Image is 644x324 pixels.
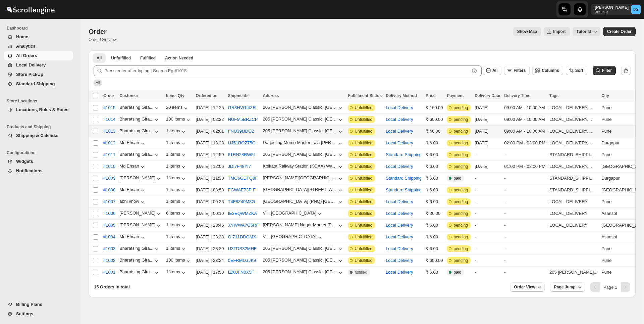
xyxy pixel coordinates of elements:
[386,199,413,204] button: Local Delivery
[196,93,217,98] span: Ordered on
[426,175,443,182] div: ₹ 6.00
[517,29,537,34] span: Show Map
[119,152,153,157] div: Bharatsing Gira...
[601,93,609,98] span: City
[263,258,337,263] div: 205 [PERSON_NAME] Classic, [GEOGRAPHIC_DATA], [GEOGRAPHIC_DATA], [GEOGRAPHIC_DATA]
[513,27,541,36] button: Map action label
[263,105,344,111] button: 205 [PERSON_NAME] Classic, [GEOGRAPHIC_DATA], [GEOGRAPHIC_DATA], [GEOGRAPHIC_DATA]
[447,93,464,98] span: Payment
[386,140,413,145] button: Local Delivery
[166,199,187,205] button: 1 items
[16,81,55,86] span: Standard Shipping
[166,117,192,123] button: 100 items
[99,208,119,219] button: #1006
[4,32,73,42] button: Home
[228,270,254,275] button: IZXUFN0X5F
[166,258,192,264] button: 100 items
[228,105,256,110] button: GR3HVGI4ZR
[532,66,563,75] button: Columns
[263,211,317,216] div: Vill. [GEOGRAPHIC_DATA]
[228,93,249,98] span: Shipments
[196,128,224,135] div: [DATE] | 02:01
[99,138,119,148] button: #1012
[549,140,597,146] div: LOCAL_DELIVERY,...
[228,223,259,228] button: XYWWA7G6RF
[119,105,160,111] button: Bharatsing Gira...
[566,66,587,75] button: Sort
[386,176,422,181] button: Standard Shipping
[119,269,153,274] div: Bharatsing Gira...
[228,117,258,122] button: NUFM5BRZCP
[166,269,187,276] button: 1 items
[573,27,600,36] button: Tutorial
[475,140,500,146] div: [DATE]
[166,234,187,241] button: 1 items
[99,196,119,207] button: #1007
[263,140,344,147] button: Darjeeling Momo Master Lala [PERSON_NAME][GEOGRAPHIC_DATA] A-Zone
[16,311,33,316] span: Settings
[263,175,337,180] div: [PERSON_NAME][GEOGRAPHIC_DATA]
[103,245,115,252] span: #1003
[99,232,119,242] button: #1004
[166,105,189,111] button: 20 items
[228,152,255,157] button: 61RN28RW5I
[119,269,160,276] button: Bharatsing Gira...
[633,7,639,11] text: BG
[119,175,162,182] div: [PERSON_NAME]
[263,187,337,192] div: [GEOGRAPHIC_DATA][STREET_ADDRESS]
[549,151,597,158] div: STANDARD_SHIPPI...
[263,128,337,133] div: 205 [PERSON_NAME] Classic, [GEOGRAPHIC_DATA], [GEOGRAPHIC_DATA], [GEOGRAPHIC_DATA]
[453,152,468,157] span: pending
[228,187,256,192] button: FGWAE73PIF
[504,104,545,111] div: 09:00 AM - 10:00 AM
[228,211,257,216] button: IE3EQWMZKA
[386,246,413,251] button: Local Delivery
[89,37,117,42] p: Order Overview
[355,129,372,134] span: Unfulfilled
[166,152,187,158] button: 1 items
[595,10,629,14] p: 9zs3it-je
[263,117,344,123] button: 205 [PERSON_NAME] Classic, [GEOGRAPHIC_DATA], [GEOGRAPHIC_DATA], [GEOGRAPHIC_DATA]
[99,243,119,254] button: #1003
[386,258,413,263] button: Local Delivery
[263,222,344,229] button: [PERSON_NAME] Nagar Market [PERSON_NAME][GEOGRAPHIC_DATA]
[263,117,337,122] div: 205 [PERSON_NAME] Classic, [GEOGRAPHIC_DATA], [GEOGRAPHIC_DATA], [GEOGRAPHIC_DATA]
[97,55,102,61] span: All
[386,234,413,239] button: Local Delivery
[263,199,344,205] button: [GEOGRAPHIC_DATA] (PNQ) [GEOGRAPHIC_DATA] [GEOGRAPHIC_DATA] Area [GEOGRAPHIC_DATA]
[263,128,344,135] button: 205 [PERSON_NAME] Classic, [GEOGRAPHIC_DATA], [GEOGRAPHIC_DATA], [GEOGRAPHIC_DATA]
[16,302,42,307] span: Billing Plans
[4,309,73,319] button: Settings
[103,104,115,111] span: #1015
[386,187,422,192] button: Standard Shipping
[504,66,530,75] button: Filters
[166,175,187,182] button: 1 items
[99,220,119,231] button: #1005
[16,133,59,138] span: Shipping & Calendar
[348,93,382,98] span: Fulfillment Status
[166,164,187,170] button: 1 items
[549,116,597,123] div: LOCAL_DELIVERY,...
[119,93,138,98] span: Customer
[591,4,641,15] button: User menu
[263,258,344,264] button: 205 [PERSON_NAME] Classic, [GEOGRAPHIC_DATA], [GEOGRAPHIC_DATA], [GEOGRAPHIC_DATA]
[166,246,187,252] div: 1 items
[119,222,162,229] button: [PERSON_NAME]
[99,161,119,172] button: #1010
[16,44,36,49] span: Analytics
[166,128,187,135] div: 1 items
[355,152,372,157] span: Unfulfilled
[165,55,193,61] span: Action Needed
[549,198,597,205] div: LOCAL_DELIVERY
[483,66,501,75] button: All
[549,93,558,98] span: Tags
[99,173,119,184] button: #1009
[99,126,119,137] button: #1013
[263,93,279,98] span: Address
[16,159,33,164] span: Widgets
[166,187,187,194] div: 1 items
[631,5,641,14] span: Bharatsing Girase
[4,42,73,51] button: Analytics
[263,164,344,170] button: Kolkata Railway Station (KOAA) Waiting Lounge Belgachia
